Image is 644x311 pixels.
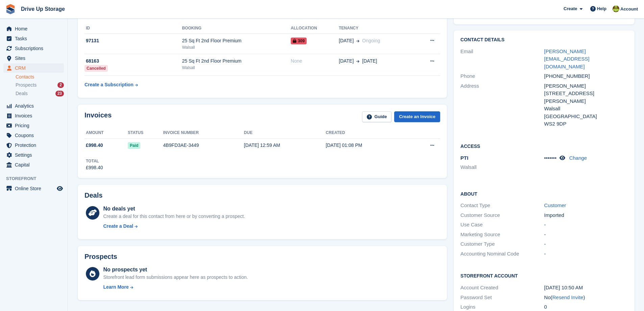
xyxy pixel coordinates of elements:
[128,142,140,149] span: Paid
[86,158,103,164] div: Total
[56,184,64,193] a: Preview store
[544,250,628,258] div: -
[362,58,377,65] span: [DATE]
[544,82,628,90] div: [PERSON_NAME]
[544,221,628,229] div: -
[597,5,606,12] span: Help
[291,23,339,34] th: Allocation
[3,131,64,140] a: menu
[15,63,55,73] span: CRM
[3,63,64,73] a: menu
[460,72,544,80] div: Phone
[3,184,64,193] a: menu
[85,65,108,72] div: Cancelled
[460,212,544,219] div: Customer Source
[460,82,544,128] div: Address
[460,163,544,171] li: Walsall
[544,240,628,248] div: -
[15,150,55,160] span: Settings
[15,24,55,34] span: Home
[85,128,128,138] th: Amount
[15,184,55,193] span: Online Store
[362,38,380,43] span: Ongoing
[15,101,55,111] span: Analytics
[460,272,628,279] h2: Storefront Account
[163,128,244,138] th: Invoice number
[85,37,182,44] div: 97131
[3,24,64,34] a: menu
[3,121,64,130] a: menu
[544,120,628,128] div: WS2 9DP
[18,3,68,15] a: Drive Up Storage
[57,82,64,88] div: 2
[15,160,55,170] span: Capital
[3,101,64,111] a: menu
[544,284,628,292] div: [DATE] 10:50 AM
[620,6,638,13] span: Account
[5,4,16,14] img: stora-icon-8386f47178a22dfd0bd8f6a31ec36ba5ce8667c1dd55bd0f319d3a0aa187defe.svg
[85,192,102,199] h2: Deals
[182,58,291,65] div: 25 Sq Ft 2nd Floor Premium
[85,81,134,88] div: Create a Subscription
[16,82,64,89] a: Prospects 2
[544,294,628,302] div: No
[103,284,128,291] div: Learn More
[244,128,326,138] th: Due
[460,250,544,258] div: Accounting Nominal Code
[103,284,248,291] a: Learn More
[16,90,64,97] a: Deals 23
[16,82,37,88] span: Prospects
[569,155,587,161] a: Change
[85,111,112,123] h2: Invoices
[460,231,544,239] div: Marketing Source
[103,205,245,213] div: No deals yet
[3,160,64,170] a: menu
[16,74,64,80] a: Contacts
[182,65,291,71] div: Walsall
[460,190,628,197] h2: About
[6,175,67,182] span: Storefront
[460,37,628,43] h2: Contact Details
[544,48,590,69] a: [PERSON_NAME][EMAIL_ADDRESS][DOMAIN_NAME]
[460,202,544,209] div: Contact Type
[544,202,566,208] a: Customer
[460,155,468,161] span: PTI
[15,53,55,63] span: Sites
[394,111,440,123] a: Create an Invoice
[564,5,577,12] span: Create
[15,121,55,130] span: Pricing
[460,294,544,302] div: Password Set
[15,131,55,140] span: Coupons
[85,23,182,34] th: ID
[55,91,64,96] div: 23
[163,142,244,149] div: 4B9FD3AE-3449
[552,294,583,300] a: Resend Invite
[460,303,544,311] div: Logins
[3,44,64,53] a: menu
[362,111,392,123] a: Guide
[85,253,117,261] h2: Prospects
[339,37,354,44] span: [DATE]
[291,58,339,65] div: None
[460,221,544,229] div: Use Case
[460,240,544,248] div: Customer Type
[544,303,628,311] div: 0
[103,223,245,230] a: Create a Deal
[326,128,408,138] th: Created
[460,142,628,149] h2: Access
[15,44,55,53] span: Subscriptions
[544,231,628,239] div: -
[544,155,557,161] span: •••••••
[339,58,354,65] span: [DATE]
[103,223,133,230] div: Create a Deal
[182,37,291,44] div: 25 Sq Ft 2nd Floor Premium
[326,142,408,149] div: [DATE] 01:08 PM
[85,79,138,91] a: Create a Subscription
[3,34,64,43] a: menu
[15,34,55,43] span: Tasks
[3,150,64,160] a: menu
[339,23,414,34] th: Tenancy
[3,140,64,150] a: menu
[128,128,163,138] th: Status
[544,212,628,219] div: Imported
